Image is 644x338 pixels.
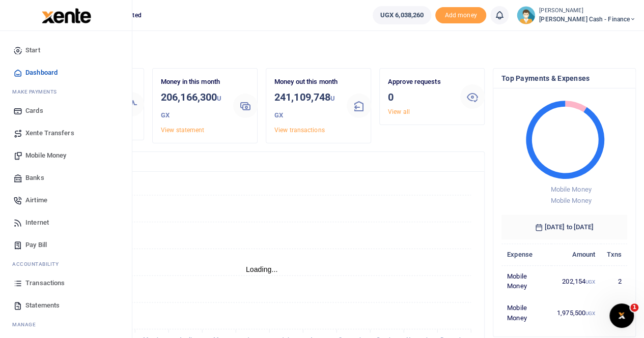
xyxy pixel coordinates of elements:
[8,234,124,256] a: Pay Bill
[25,300,60,311] span: Statements
[25,278,65,288] span: Transactions
[517,6,535,24] img: profile-user
[161,77,225,87] p: Money in this month
[550,197,591,204] span: Mobile Money
[539,15,636,24] span: [PERSON_NAME] Cash - Finance
[388,77,452,87] p: Approve requests
[601,243,627,265] th: Txns
[8,167,124,189] a: Banks
[551,297,601,329] td: 1,975,500
[42,8,91,23] img: logo-large
[501,73,627,84] h4: Top Payments & Expenses
[501,215,627,239] h6: [DATE] to [DATE]
[8,122,124,144] a: Xente Transfers
[8,100,124,122] a: Cards
[435,7,486,24] li: Toup your wallet
[373,6,431,24] a: UGX 6,038,260
[601,297,627,329] td: 1
[17,321,36,328] span: anage
[8,39,124,62] a: Start
[435,7,486,24] span: Add money
[25,240,47,250] span: Pay Bill
[25,45,40,55] span: Start
[20,260,59,268] span: countability
[39,44,636,55] h4: Hello Pricillah
[8,62,124,84] a: Dashboard
[8,256,124,272] li: Ac
[630,303,638,312] span: 1
[585,279,595,285] small: UGX
[435,11,486,18] a: Add money
[388,89,452,105] h3: 0
[550,186,591,193] span: Mobile Money
[551,243,601,265] th: Amount
[47,156,476,167] h4: Transactions Overview
[601,265,627,297] td: 2
[380,10,424,20] span: UGX 6,038,260
[8,317,124,332] li: M
[274,127,325,134] a: View transactions
[274,77,339,87] p: Money out this month
[17,88,57,96] span: ake Payments
[551,265,601,297] td: 202,154
[8,294,124,317] a: Statements
[501,297,551,329] td: Mobile Money
[161,95,221,119] small: UGX
[25,106,43,116] span: Cards
[25,68,58,78] span: Dashboard
[161,89,225,123] h3: 206,166,300
[8,272,124,294] a: Transactions
[8,211,124,234] a: Internet
[8,84,124,100] li: M
[25,173,44,183] span: Banks
[25,218,49,228] span: Internet
[539,7,636,15] small: [PERSON_NAME]
[41,11,91,19] a: logo-small logo-large logo-large
[501,243,551,265] th: Expense
[25,195,47,205] span: Airtime
[8,189,124,211] a: Airtime
[274,89,339,123] h3: 241,109,748
[369,6,435,24] li: Wallet ballance
[274,95,335,119] small: UGX
[388,108,410,115] a: View all
[517,6,636,24] a: profile-user [PERSON_NAME] [PERSON_NAME] Cash - Finance
[501,265,551,297] td: Mobile Money
[8,144,124,167] a: Mobile Money
[246,265,278,273] text: Loading...
[585,311,595,316] small: UGX
[25,128,74,138] span: Xente Transfers
[161,127,204,134] a: View statement
[609,303,634,328] iframe: Intercom live chat
[25,150,66,161] span: Mobile Money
